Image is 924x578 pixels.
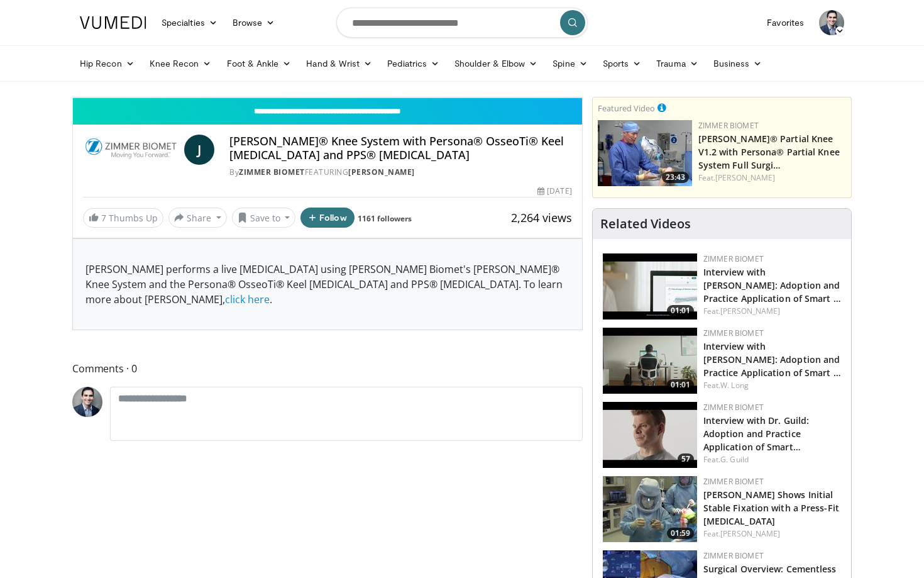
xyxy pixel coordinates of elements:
a: W. Long [720,380,749,391]
div: [DATE] [537,186,571,197]
a: Hip Recon [72,51,142,76]
div: Feat. [703,306,841,317]
div: Feat. [703,454,841,465]
h4: Related Videos [600,216,691,231]
img: VuMedi Logo [80,16,146,29]
img: 99b1778f-d2b2-419a-8659-7269f4b428ba.150x105_q85_crop-smart_upscale.jpg [598,120,692,186]
a: Spine [545,51,595,76]
a: Zimmer Biomet [703,476,764,487]
a: Zimmer Biomet [239,167,305,177]
span: 7 [101,212,106,224]
img: 01664f9e-370f-4f3e-ba1a-1c36ebbe6e28.150x105_q85_crop-smart_upscale.jpg [603,328,697,394]
p: [PERSON_NAME] performs a live [MEDICAL_DATA] using [PERSON_NAME] Biomet's [PERSON_NAME]® Knee Sys... [85,262,569,307]
div: Feat. [703,528,841,540]
a: Zimmer Biomet [703,253,764,264]
a: click here [225,292,270,306]
a: [PERSON_NAME] Shows Initial Stable Fixation with a Press-Fit [MEDICAL_DATA] [703,489,839,527]
span: 01:01 [667,305,694,316]
span: 2,264 views [511,210,572,225]
a: Specialties [154,10,225,35]
a: Sports [595,51,649,76]
button: Share [168,208,227,228]
a: [PERSON_NAME] [720,528,780,539]
div: Feat. [703,380,841,391]
a: Interview with [PERSON_NAME]: Adoption and Practice Application of Smart … [703,340,841,379]
a: Zimmer Biomet [698,120,759,131]
a: Interview with Dr. Guild: Adoption and Practice Application of Smart… [703,414,810,453]
a: 01:59 [603,476,697,542]
a: Hand & Wrist [299,51,380,76]
span: 01:01 [667,379,694,391]
a: Zimmer Biomet [703,328,764,338]
img: Zimmer Biomet [83,135,179,165]
img: 6bc46ad6-b634-4876-a934-24d4e08d5fac.150x105_q85_crop-smart_upscale.jpg [603,476,697,542]
a: G. Guild [720,454,749,465]
div: By FEATURING [229,167,571,178]
a: Browse [225,10,283,35]
a: [PERSON_NAME] [348,167,415,177]
span: 23:43 [662,172,689,183]
img: Avatar [819,10,844,35]
a: [PERSON_NAME] [715,172,775,183]
input: Search topics, interventions [336,8,588,38]
a: Shoulder & Elbow [447,51,545,76]
h4: [PERSON_NAME]® Knee System with Persona® OsseoTi® Keel [MEDICAL_DATA] and PPS® [MEDICAL_DATA] [229,135,571,162]
a: Interview with [PERSON_NAME]: Adoption and Practice Application of Smart … [703,266,841,304]
a: Trauma [649,51,706,76]
img: 9076d05d-1948-43d5-895b-0b32d3e064e7.150x105_q85_crop-smart_upscale.jpg [603,253,697,320]
a: 23:43 [598,120,692,186]
span: 57 [678,453,694,465]
a: 57 [603,402,697,468]
a: Foot & Ankle [219,51,299,76]
a: [PERSON_NAME] [720,306,780,316]
span: 01:59 [667,528,694,539]
a: 01:01 [603,253,697,320]
a: [PERSON_NAME]® Partial Knee V1.2 with Persona® Partial Knee System Full Surgi… [698,133,840,171]
a: Favorites [759,10,811,35]
span: Comments 0 [72,360,583,377]
div: Feat. [698,172,846,184]
a: 1161 followers [358,213,412,224]
small: Featured Video [598,103,655,114]
img: Avatar [72,387,102,417]
a: J [184,135,214,165]
a: 7 Thumbs Up [83,208,163,228]
img: c951bdf5-abfe-4c00-a045-73b5070dd0f6.150x105_q85_crop-smart_upscale.jpg [603,402,697,468]
a: Knee Recon [142,51,219,76]
button: Follow [300,208,355,228]
a: Business [706,51,770,76]
a: Pediatrics [380,51,447,76]
a: Zimmer Biomet [703,402,764,413]
a: 01:01 [603,328,697,394]
a: Zimmer Biomet [703,550,764,561]
button: Save to [232,208,296,228]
